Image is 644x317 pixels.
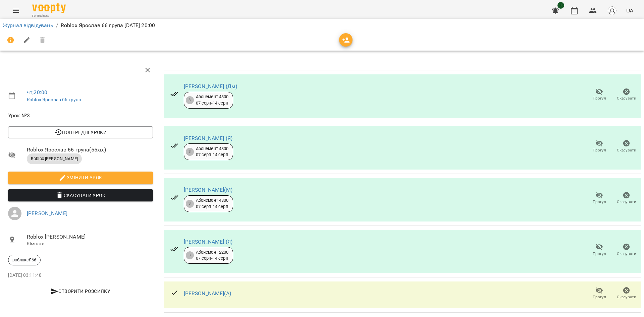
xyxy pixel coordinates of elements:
[8,255,41,265] div: роблоксЯ66
[586,241,613,260] button: Прогул
[8,3,24,19] button: Menu
[184,135,233,141] a: [PERSON_NAME] (Я)
[13,128,148,136] span: Попередні уроки
[56,21,58,29] li: /
[196,249,229,262] div: Абонемент 2200 07 серп - 14 серп
[593,294,606,300] span: Прогул
[184,290,231,297] a: [PERSON_NAME](А)
[8,272,153,279] p: [DATE] 03:11:48
[27,233,153,241] span: Roblox [PERSON_NAME]
[593,251,606,257] span: Прогул
[593,199,606,205] span: Прогул
[196,197,229,210] div: Абонемент 4800 07 серп - 14 серп
[32,3,66,13] img: Voopty Logo
[593,147,606,153] span: Прогул
[8,189,153,201] button: Скасувати Урок
[8,172,153,184] button: Змінити урок
[3,21,641,29] nav: breadcrumb
[186,96,194,104] div: 3
[8,112,153,120] span: Урок №3
[613,189,640,208] button: Скасувати
[586,189,613,208] button: Прогул
[607,6,617,15] img: avatar_s.png
[586,137,613,156] button: Прогул
[617,147,636,153] span: Скасувати
[8,126,153,138] button: Попередні уроки
[11,287,150,295] span: Створити розсилку
[27,156,82,162] span: Roblox [PERSON_NAME]
[13,174,148,182] span: Змінити урок
[184,187,232,193] a: [PERSON_NAME](М)
[586,284,613,303] button: Прогул
[617,251,636,257] span: Скасувати
[27,146,153,154] span: Roblox Ярослав 66 група ( 55 хв. )
[8,257,40,263] span: роблоксЯ66
[27,97,81,102] a: Roblox Ярослав 66 група
[8,285,153,297] button: Створити розсилку
[27,210,67,216] a: [PERSON_NAME]
[557,2,564,9] span: 1
[196,94,229,106] div: Абонемент 4800 07 серп - 14 серп
[186,200,194,208] div: 3
[186,251,194,259] div: 3
[586,85,613,104] button: Прогул
[624,4,636,17] button: UA
[593,96,606,101] span: Прогул
[32,14,66,18] span: For Business
[196,146,229,158] div: Абонемент 4800 07 серп - 14 серп
[184,83,237,89] a: [PERSON_NAME] (Дм)
[613,137,640,156] button: Скасувати
[186,148,194,156] div: 3
[613,284,640,303] button: Скасувати
[617,96,636,101] span: Скасувати
[617,294,636,300] span: Скасувати
[613,241,640,260] button: Скасувати
[617,199,636,205] span: Скасувати
[13,191,148,199] span: Скасувати Урок
[184,239,233,245] a: [PERSON_NAME] (Я)
[27,241,153,247] p: Кімната
[3,22,53,28] a: Журнал відвідувань
[61,21,155,29] p: Roblox Ярослав 66 група [DATE] 20:00
[613,85,640,104] button: Скасувати
[626,7,633,14] span: UA
[27,89,47,96] a: чт , 20:00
